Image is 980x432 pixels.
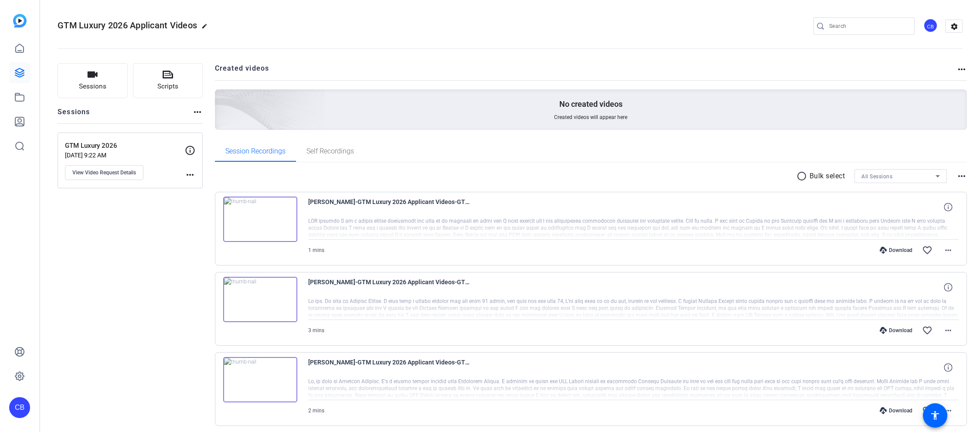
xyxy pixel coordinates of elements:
[946,20,963,33] mat-icon: settings
[308,357,470,378] span: [PERSON_NAME]-GTM Luxury 2026 Applicant Videos-GTM Luxury 2026-1756566921329-webcam
[215,63,957,80] h2: Created videos
[225,148,286,155] span: Session Recordings
[223,277,297,322] img: thumb-nail
[58,20,197,31] span: GTM Luxury 2026 Applicant Videos
[956,171,967,181] mat-icon: more_horiz
[185,170,195,180] mat-icon: more_horiz
[58,63,128,98] button: Sessions
[875,407,917,414] div: Download
[65,141,185,151] p: GTM Luxury 2026
[223,197,297,242] img: thumb-nail
[65,165,143,180] button: View Video Request Details
[72,169,136,176] span: View Video Request Details
[829,21,908,31] input: Search
[117,3,325,192] img: Creted videos background
[796,171,810,181] mat-icon: radio_button_unchecked
[943,245,953,255] mat-icon: more_horiz
[861,173,892,180] span: All Sessions
[943,405,953,416] mat-icon: more_horiz
[875,327,917,334] div: Download
[956,64,967,75] mat-icon: more_horiz
[810,171,845,181] p: Bulk select
[308,277,470,298] span: [PERSON_NAME]-GTM Luxury 2026 Applicant Videos-GTM Luxury 2026-1756570548330-webcam
[201,23,212,34] mat-icon: edit
[306,148,354,155] span: Self Recordings
[922,245,932,255] mat-icon: favorite_border
[308,408,324,414] span: 2 mins
[308,197,470,218] span: [PERSON_NAME]-GTM Luxury 2026 Applicant Videos-GTM Luxury 2026-1756581034635-webcam
[875,247,917,254] div: Download
[930,410,940,421] mat-icon: accessibility
[192,107,203,117] mat-icon: more_horiz
[308,327,324,333] span: 3 mins
[922,405,932,416] mat-icon: favorite_border
[79,82,106,92] span: Sessions
[554,114,627,121] span: Created videos will appear here
[308,247,324,253] span: 1 mins
[65,152,185,159] p: [DATE] 9:22 AM
[923,18,938,33] div: CB
[58,107,90,123] h2: Sessions
[157,82,178,92] span: Scripts
[922,325,932,336] mat-icon: favorite_border
[133,63,203,98] button: Scripts
[923,18,939,34] ngx-avatar: Catherine Brask
[13,14,27,27] img: blue-gradient.svg
[559,99,623,109] p: No created videos
[943,325,953,336] mat-icon: more_horiz
[9,397,30,418] div: CB
[223,357,297,402] img: thumb-nail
